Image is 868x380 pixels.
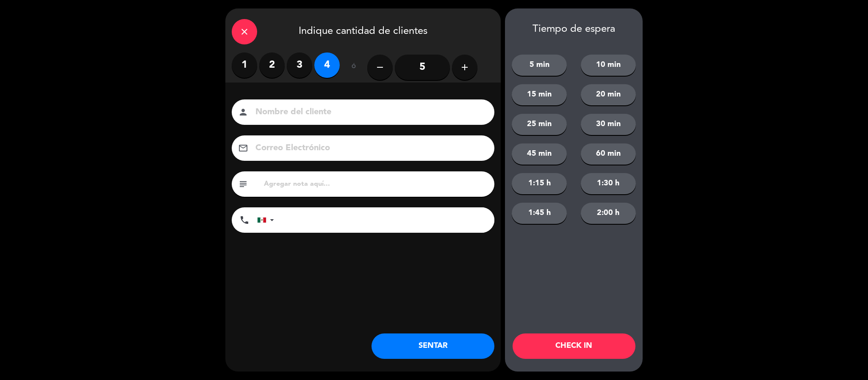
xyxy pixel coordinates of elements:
[581,143,636,165] button: 60 min
[287,52,312,78] label: 3
[512,114,567,135] button: 25 min
[513,333,635,359] button: CHECK IN
[238,179,248,189] i: subject
[314,52,340,78] label: 4
[505,23,643,36] div: Tiempo de espera
[581,114,636,135] button: 30 min
[225,8,501,52] div: Indique cantidad de clientes
[238,107,248,117] i: person
[367,55,393,80] button: remove
[452,55,477,80] button: add
[340,52,367,82] div: ó
[512,143,567,165] button: 45 min
[512,84,567,105] button: 15 min
[372,333,494,359] button: SENTAR
[263,178,488,190] input: Agregar nota aquí...
[259,52,285,78] label: 2
[581,55,636,76] button: 10 min
[512,55,567,76] button: 5 min
[232,52,257,78] label: 1
[581,203,636,224] button: 2:00 h
[255,105,483,120] input: Nombre del cliente
[238,143,248,153] i: email
[460,62,470,72] i: add
[239,215,250,225] i: phone
[512,203,567,224] button: 1:45 h
[239,27,250,37] i: close
[255,141,483,156] input: Correo Electrónico
[512,173,567,194] button: 1:15 h
[375,62,385,72] i: remove
[581,173,636,194] button: 1:30 h
[581,84,636,105] button: 20 min
[258,208,277,232] div: Mexico (México): +52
